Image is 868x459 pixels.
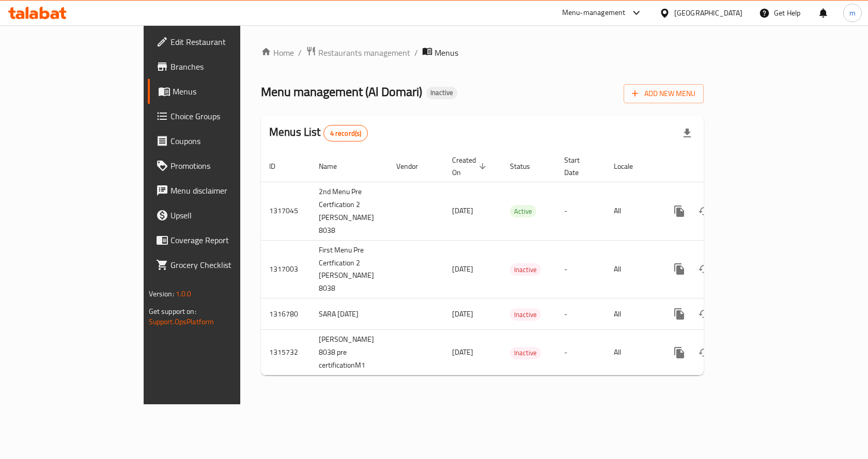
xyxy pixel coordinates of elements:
a: Menu disclaimer [148,178,289,203]
nav: breadcrumb [261,46,704,59]
td: - [556,330,606,375]
td: SARA [DATE] [311,298,388,330]
div: Inactive [510,308,541,321]
span: Start Date [564,154,593,179]
td: All [606,330,659,375]
span: Menus [435,46,458,59]
td: [PERSON_NAME] 8038 pre certificationM1 [311,330,388,375]
div: Inactive [510,347,541,359]
span: Locale [614,160,646,172]
td: All [606,240,659,298]
a: Coupons [148,129,289,153]
span: Inactive [426,88,457,97]
span: Get support on: [149,305,196,318]
span: Version: [149,287,174,300]
button: more [667,340,692,365]
span: Add New Menu [632,87,695,100]
span: [DATE] [452,204,473,217]
button: Add New Menu [624,84,704,103]
span: Promotions [171,160,281,172]
button: Change Status [692,257,717,281]
div: Inactive [426,87,457,99]
span: ID [269,160,289,172]
a: Menus [148,79,289,104]
span: Restaurants management [318,46,410,59]
span: Status [510,160,544,172]
a: Branches [148,54,289,79]
span: Name [319,160,350,172]
span: Inactive [510,264,541,276]
td: All [606,182,659,240]
span: Vendor [396,160,431,172]
td: First Menu Pre Certfication 2 [PERSON_NAME] 8038 [311,240,388,298]
span: [DATE] [452,345,473,359]
button: more [667,199,692,224]
a: Choice Groups [148,104,289,129]
a: Promotions [148,153,289,178]
span: 4 record(s) [324,129,368,138]
span: Inactive [510,347,541,359]
li: / [298,46,302,59]
a: Edit Restaurant [148,29,289,54]
div: Active [510,205,536,217]
span: Created On [452,154,489,179]
div: Inactive [510,263,541,276]
li: / [414,46,418,59]
button: Change Status [692,199,717,224]
a: Upsell [148,203,289,228]
span: Menu disclaimer [171,184,281,197]
table: enhanced table [261,151,774,376]
button: more [667,257,692,281]
span: Coverage Report [171,234,281,246]
td: All [606,298,659,330]
span: Upsell [171,209,281,221]
span: Branches [171,60,281,73]
a: Grocery Checklist [148,252,289,277]
button: more [667,302,692,326]
span: Active [510,205,536,217]
td: - [556,240,606,298]
th: Actions [659,151,774,182]
button: Change Status [692,340,717,365]
a: Coverage Report [148,228,289,252]
span: Menu management ( Al Domari ) [261,80,422,103]
div: [GEOGRAPHIC_DATA] [674,7,742,19]
button: Change Status [692,302,717,326]
td: - [556,182,606,240]
td: 2nd Menu Pre Certfication 2 [PERSON_NAME] 8038 [311,182,388,240]
td: - [556,298,606,330]
span: 1.0.0 [176,287,192,300]
span: Grocery Checklist [171,259,281,271]
span: [DATE] [452,262,473,276]
div: Total records count [323,125,368,141]
span: [DATE] [452,307,473,321]
h2: Menus List [269,124,368,141]
span: Menus [173,85,281,98]
span: Coupons [171,135,281,147]
div: Export file [675,121,700,146]
span: Edit Restaurant [171,36,281,48]
a: Restaurants management [306,46,410,59]
div: Menu-management [562,7,626,19]
a: Support.OpsPlatform [149,315,214,328]
span: Inactive [510,309,541,321]
span: Choice Groups [171,110,281,122]
span: m [849,7,856,19]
